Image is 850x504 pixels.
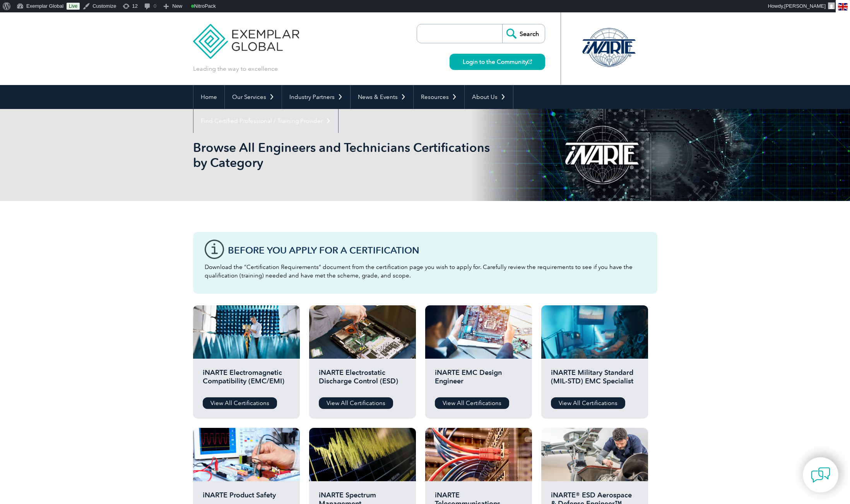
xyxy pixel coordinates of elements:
[282,85,350,109] a: Industry Partners
[811,465,830,485] img: contact-chat.png
[319,368,406,392] h2: iNARTE Electrostatic Discharge Control (ESD)
[551,368,638,392] h2: iNARTE Military Standard (MIL-STD) EMC Specialist
[193,140,490,170] h1: Browse All Engineers and Technicians Certifications by Category
[193,65,278,73] p: Leading the way to excellence
[450,54,545,70] a: Login to the Community
[225,85,282,109] a: Our Services
[435,368,522,392] h2: iNARTE EMC Design Engineer
[551,397,625,409] a: View All Certifications
[193,12,299,59] img: Exemplar Global
[203,397,277,409] a: View All Certifications
[351,85,413,109] a: News & Events
[465,85,513,109] a: About Us
[784,3,826,9] span: [PERSON_NAME]
[67,3,80,10] a: Live
[435,397,509,409] a: View All Certifications
[414,85,464,109] a: Resources
[203,368,290,392] h2: iNARTE Electromagnetic Compatibility (EMC/EMI)
[205,263,646,280] p: Download the “Certification Requirements” document from the certification page you wish to apply ...
[193,109,338,133] a: Find Certified Professional / Training Provider
[502,24,545,43] input: Search
[228,245,646,255] h3: Before You Apply For a Certification
[838,3,848,10] img: en
[193,85,224,109] a: Home
[528,60,532,64] img: open_square.png
[319,397,393,409] a: View All Certifications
